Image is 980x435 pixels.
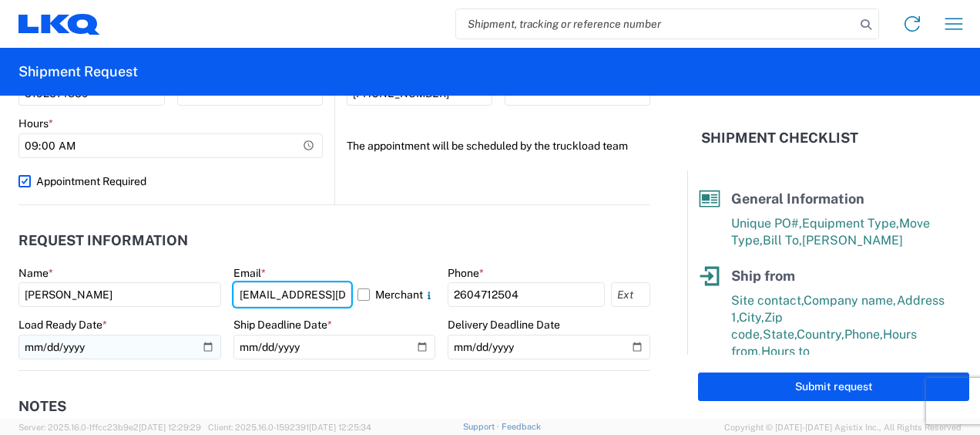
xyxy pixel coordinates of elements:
span: Server: 2025.16.0-1ffcc23b9e2 [18,423,201,432]
span: Unique PO#, [731,216,802,231]
span: [DATE] 12:29:29 [139,423,201,432]
span: State, [763,327,797,342]
span: Copyright © [DATE]-[DATE] Agistix Inc., All Rights Reserved [724,420,962,434]
label: Hours [18,116,53,130]
span: Country, [797,327,844,342]
span: Company name, [804,293,897,308]
span: [PERSON_NAME] [802,233,903,248]
input: Ext [611,282,650,307]
label: Email [233,266,266,280]
label: Appointment Required [18,169,323,194]
button: Submit request [698,373,969,401]
label: Phone [448,266,484,280]
label: Merchant [357,282,435,307]
span: City, [739,310,764,325]
a: Support [463,422,502,431]
label: Delivery Deadline Date [448,318,560,332]
a: Feedback [502,422,541,431]
h2: Notes [18,399,66,414]
input: Shipment, tracking or reference number [456,9,855,39]
span: Phone, [844,327,883,342]
label: The appointment will be scheduled by the truckload team [347,133,628,158]
h2: Request Information [18,233,188,248]
span: Client: 2025.16.0-1592391 [208,423,371,432]
span: Site contact, [731,293,804,308]
span: General Information [731,191,864,207]
h2: Shipment Checklist [701,129,858,147]
span: Bill To, [763,233,802,248]
span: Hours to [761,344,810,359]
label: Load Ready Date [18,318,107,332]
h2: Shipment Request [18,62,138,81]
label: Name [18,266,53,280]
span: Equipment Type, [802,216,899,231]
span: Ship from [731,268,795,284]
span: [DATE] 12:25:34 [309,423,371,432]
label: Ship Deadline Date [233,318,332,332]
